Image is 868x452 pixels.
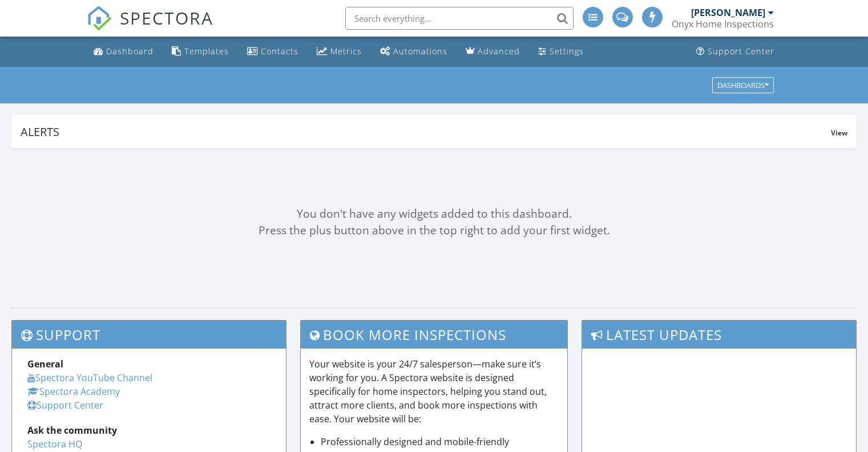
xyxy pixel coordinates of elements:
[376,41,452,62] a: Automations (Basic)
[712,77,774,93] button: Dashboards
[309,357,559,426] p: Your website is your 24/7 salesperson—make sure it’s working for you. A Spectora website is desig...
[301,321,568,349] h3: Book More Inspections
[243,41,303,62] a: Contacts
[106,46,154,57] div: Dashboard
[393,46,447,57] div: Automations
[27,358,63,370] strong: General
[184,46,229,57] div: Templates
[691,7,765,18] div: [PERSON_NAME]
[27,423,271,437] div: Ask the community
[27,438,82,450] a: Spectora HQ
[321,435,559,449] li: Professionally designed and mobile-friendly
[167,41,233,62] a: Templates
[534,41,588,62] a: Settings
[27,385,120,398] a: Spectora Academy
[11,206,857,222] div: You don't have any widgets added to this dashboard.
[550,46,584,57] div: Settings
[461,41,524,62] a: Advanced
[345,7,574,30] input: Search everything...
[89,41,158,62] a: Dashboard
[708,46,774,57] div: Support Center
[478,46,520,57] div: Advanced
[27,371,152,384] a: Spectora YouTube Channel
[87,15,213,39] a: SPECTORA
[312,41,366,62] a: Metrics
[672,18,774,30] div: Onyx Home Inspections
[87,6,112,31] img: The Best Home Inspection Software - Spectora
[120,6,213,30] span: SPECTORA
[831,128,847,138] span: View
[330,46,362,57] div: Metrics
[27,399,103,411] a: Support Center
[11,222,857,239] div: Press the plus button above in the top right to add your first widget.
[261,46,298,57] div: Contacts
[717,81,769,89] div: Dashboards
[692,41,779,62] a: Support Center
[12,321,286,349] h3: Support
[582,321,856,349] h3: Latest Updates
[21,124,831,139] div: Alerts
